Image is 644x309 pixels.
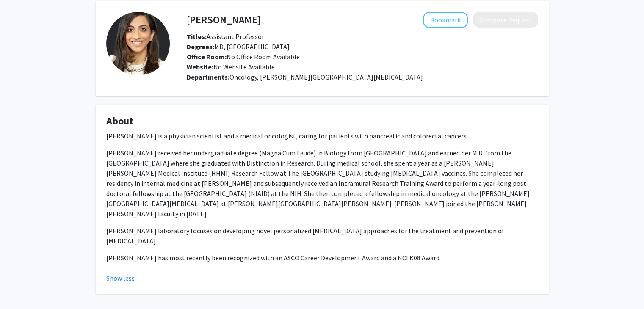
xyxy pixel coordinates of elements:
iframe: Chat [6,271,36,303]
span: No Website Available [187,63,275,71]
b: Departments: [187,73,229,81]
p: [PERSON_NAME] is a physician scientist and a medical oncologist, caring for patients with pancrea... [106,131,538,141]
span: Assistant Professor [187,32,264,41]
img: Profile Picture [106,12,170,75]
p: [PERSON_NAME] laboratory focuses on developing novel personalized [MEDICAL_DATA] approaches for t... [106,226,538,246]
b: Office Room: [187,52,227,61]
b: Titles: [187,32,207,41]
span: No Office Room Available [187,52,300,61]
p: [PERSON_NAME] received her undergraduate degree (Magna Cum Laude) in Biology from [GEOGRAPHIC_DAT... [106,148,538,219]
h4: About [106,115,538,127]
b: Website: [187,63,213,71]
span: MD, [GEOGRAPHIC_DATA] [187,42,290,51]
b: Degrees: [187,42,214,51]
p: [PERSON_NAME] has most recently been recognized with an ASCO Career Development Award and a NCI K... [106,253,538,263]
button: Compose Request to Neeha Zaidi [473,12,538,28]
button: Show less [106,273,135,283]
h4: [PERSON_NAME] [187,12,260,28]
span: Oncology, [PERSON_NAME][GEOGRAPHIC_DATA][MEDICAL_DATA] [229,73,423,81]
button: Add Neeha Zaidi to Bookmarks [423,12,468,28]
